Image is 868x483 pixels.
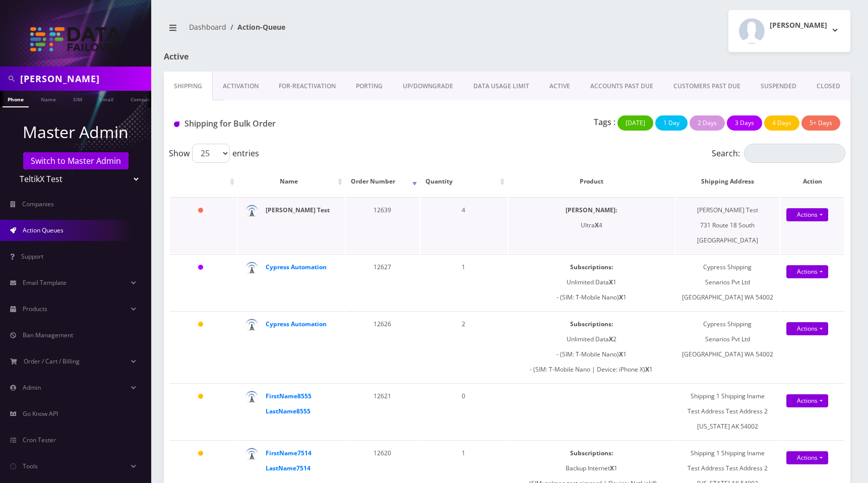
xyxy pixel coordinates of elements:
[619,293,623,301] b: X
[780,167,844,196] th: Action
[676,197,779,253] td: [PERSON_NAME] Test 731 Route 18 South [GEOGRAPHIC_DATA]
[655,115,688,131] button: 1 Day
[609,335,613,343] b: X
[420,383,507,439] td: 0
[346,254,419,310] td: 12627
[508,197,675,253] td: Ultra 4
[23,278,67,287] span: Email Template
[539,72,580,101] a: ACTIVE
[645,365,649,374] b: X
[463,72,539,101] a: DATA USAGE LIMIT
[164,52,383,62] h1: Active
[508,311,675,382] td: Unlimited Data 2 - (SIM: T-Mobile Nano) 1 - (SIM: T-Mobile Nano | Device: iPhone X) 1
[189,22,226,32] a: Dashboard
[617,115,653,131] button: [DATE]
[238,167,345,196] th: Name: activate to sort column ascending
[420,254,507,310] td: 1
[3,91,29,107] a: Phone
[346,383,419,439] td: 12621
[744,144,845,163] input: Search:
[346,197,419,253] td: 12639
[751,72,807,101] a: SUSPENDED
[22,200,54,208] span: Companies
[786,451,828,464] a: Actions
[174,122,179,127] img: Shipping for Bulk Order
[770,21,827,30] h2: [PERSON_NAME]
[508,254,675,310] td: Unlimited Data 1 - (SIM: T-Mobile Nano) 1
[676,254,779,310] td: Cypress Shipping Senarios Pvt Ltd [GEOGRAPHIC_DATA] WA 54002
[728,10,850,52] button: [PERSON_NAME]
[23,462,38,470] span: Tools
[676,167,779,196] th: Shipping Address
[68,91,87,106] a: SIM
[23,383,41,392] span: Admin
[266,206,330,214] a: [PERSON_NAME] Test
[663,72,751,101] a: CUSTOMERS PAST DUE
[712,144,845,163] label: Search:
[580,72,663,101] a: ACCOUNTS PAST DUE
[786,208,828,221] a: Actions
[566,206,617,214] b: [PERSON_NAME]:
[126,91,159,106] a: Company
[164,17,500,45] nav: breadcrumb
[676,383,779,439] td: Shipping 1 Shipping lname Test Address Test Address 2 [US_STATE] AK 54002
[23,436,56,444] span: Cron Tester
[23,305,47,313] span: Products
[619,350,623,358] b: X
[508,167,675,196] th: Product
[269,72,346,101] a: FOR-REActivation
[226,22,285,32] li: Action-Queue
[570,449,613,457] b: Subscriptions:
[213,72,269,101] a: Activation
[94,91,118,106] a: Email
[30,27,121,51] img: TeltikX Test
[594,116,615,128] p: Tags :
[570,263,613,271] b: Subscriptions:
[346,72,393,101] a: PORTING
[20,69,149,88] input: Search in Company
[346,167,419,196] th: Order Number: activate to sort column ascending
[23,152,129,169] a: Switch to Master Admin
[266,392,312,415] a: FirstName8555 LastName8555
[266,320,327,328] a: Cypress Automation
[420,197,507,253] td: 4
[807,72,850,101] a: CLOSED
[266,263,327,271] a: Cypress Automation
[346,311,419,382] td: 12626
[21,252,43,261] span: Support
[690,115,725,131] button: 2 Days
[24,357,80,366] span: Order / Cart / Billing
[174,119,386,129] h1: Shipping for Bulk Order
[786,265,828,278] a: Actions
[801,115,840,131] button: 5+ Days
[169,144,259,163] label: Show entries
[164,72,213,101] a: Shipping
[764,115,799,131] button: 4 Days
[595,221,599,229] b: X
[393,72,463,101] a: UP/DOWNGRADE
[786,322,828,335] a: Actions
[610,464,614,472] b: X
[609,278,613,286] b: X
[420,167,507,196] th: Quantity: activate to sort column ascending
[23,331,73,339] span: Ban Management
[23,409,58,418] span: Go Know API
[170,167,237,196] th: : activate to sort column ascending
[23,226,64,234] span: Action Queues
[676,311,779,382] td: Cypress Shipping Senarios Pvt Ltd [GEOGRAPHIC_DATA] WA 54002
[266,449,312,472] a: FirstName7514 LastName7514
[36,91,61,106] a: Name
[570,320,613,328] b: Subscriptions:
[192,144,230,163] select: Showentries
[420,311,507,382] td: 2
[786,394,828,407] a: Actions
[727,115,762,131] button: 3 Days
